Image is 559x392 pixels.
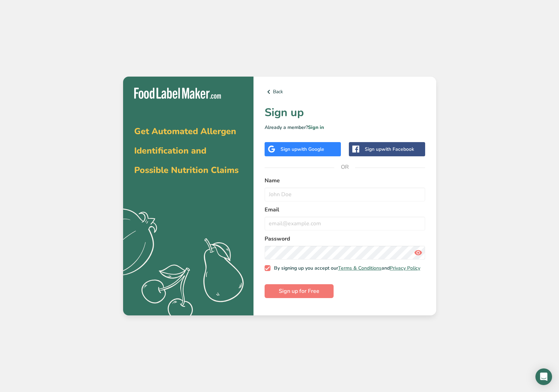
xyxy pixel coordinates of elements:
button: Sign up for Free [265,284,334,298]
div: Sign up [365,146,414,153]
a: Sign in [308,124,324,131]
label: Name [265,176,425,185]
a: Back [265,88,425,96]
a: Terms & Conditions [338,265,381,271]
input: email@example.com [265,217,425,230]
div: Sign up [281,146,324,153]
p: Already a member? [265,124,425,131]
a: Privacy Policy [390,265,420,271]
input: John Doe [265,188,425,201]
h1: Sign up [265,104,425,121]
span: By signing up you accept our and [270,265,420,271]
label: Email [265,206,425,214]
div: Open Intercom Messenger [535,368,552,385]
img: Food Label Maker [134,88,221,99]
label: Password [265,235,425,243]
span: with Google [297,146,324,153]
span: Get Automated Allergen Identification and Possible Nutrition Claims [134,125,239,176]
span: Sign up for Free [279,287,319,295]
span: with Facebook [381,146,414,153]
span: OR [334,157,355,177]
